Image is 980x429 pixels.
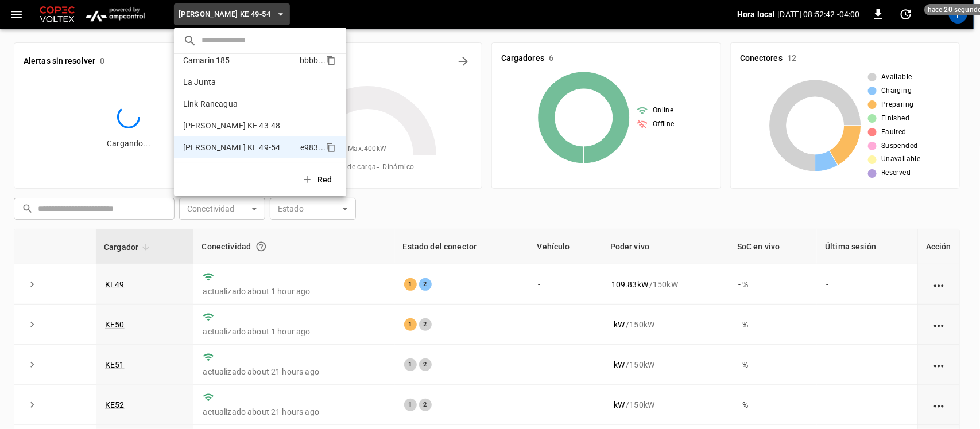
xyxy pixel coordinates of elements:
button: Red [295,168,342,192]
p: [PERSON_NAME] KE 43-48 [183,120,295,131]
div: copy [325,141,338,154]
p: Camarin 185 [183,54,295,66]
p: La Junta [183,76,297,88]
p: Link Rancagua [183,98,297,110]
p: [PERSON_NAME] KE 49-54 [183,142,296,153]
div: copy [325,53,338,67]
